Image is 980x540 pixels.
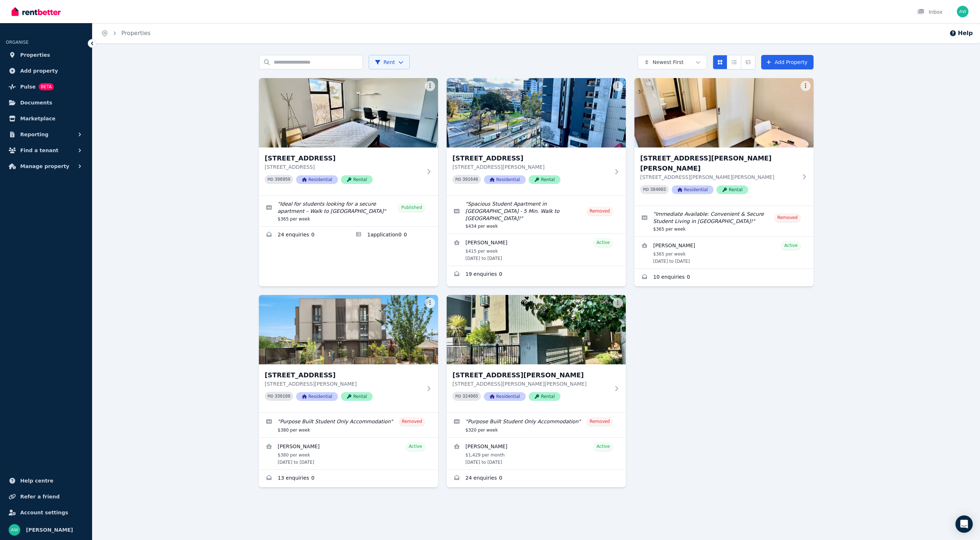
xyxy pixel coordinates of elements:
span: BETA [39,83,54,90]
button: More options [425,298,435,308]
a: Properties [6,48,86,62]
a: View details for Rayan Alamri [447,234,626,266]
img: 203/60 Waverley Rd, Malvern East [259,78,438,147]
a: Enquiries for 306/8 Bruce Street, Box Hill [447,470,626,487]
button: Find a tenant [6,143,86,158]
a: 203/60 Waverley Rd, Malvern East[STREET_ADDRESS][STREET_ADDRESS]PID 396959ResidentialRental [259,78,438,196]
button: Card view [713,55,727,69]
span: Residential [484,175,526,184]
span: Rental [716,185,748,194]
small: PID [643,188,649,192]
a: 109/1 Wellington Road, Box Hill[STREET_ADDRESS][STREET_ADDRESS][PERSON_NAME]PID 336160Residential... [259,295,438,412]
a: Account settings [6,505,86,520]
span: Add property [20,67,58,75]
span: Residential [484,392,526,401]
a: 602/131 Pelham St, Carlton[STREET_ADDRESS][STREET_ADDRESS][PERSON_NAME]PID 391648ResidentialRental [447,78,626,196]
span: [PERSON_NAME] [26,526,73,534]
img: Andrew Wong [9,524,20,536]
a: View details for Bolun Zhang [259,438,438,470]
h3: [STREET_ADDRESS][PERSON_NAME][PERSON_NAME] [640,153,798,173]
button: Manage property [6,159,86,173]
a: 306/8 Bruce Street, Box Hill[STREET_ADDRESS][PERSON_NAME][STREET_ADDRESS][PERSON_NAME][PERSON_NAM... [447,295,626,412]
a: PulseBETA [6,80,86,94]
span: Refer a friend [20,492,60,501]
code: 396959 [275,177,290,182]
code: 384003 [650,187,666,192]
span: Rental [341,175,373,184]
code: 391648 [463,177,478,182]
img: 306/8 Bruce Street, Box Hill [447,295,626,364]
button: More options [613,298,623,308]
button: Rent [369,55,410,69]
span: Newest First [652,59,684,66]
a: Properties [121,30,151,37]
a: Edit listing: Spacious Student Apartment in Carlton - 5 Min. Walk to Melbourne Uni! [447,196,626,233]
a: Enquiries for 602/131 Pelham St, Carlton [447,266,626,283]
button: More options [613,81,623,91]
span: Residential [296,175,338,184]
a: Applications for 203/60 Waverley Rd, Malvern East [348,227,438,244]
a: Edit listing: Ideal for students looking for a secure apartment – Walk to Monash Uni [259,196,438,226]
span: Rental [529,392,560,401]
p: [STREET_ADDRESS][PERSON_NAME] [452,163,610,171]
p: [STREET_ADDRESS][PERSON_NAME][PERSON_NAME] [640,173,798,181]
a: 113/6 John St, Box Hill[STREET_ADDRESS][PERSON_NAME][PERSON_NAME][STREET_ADDRESS][PERSON_NAME][PE... [634,78,814,206]
p: [STREET_ADDRESS][PERSON_NAME][PERSON_NAME] [452,380,610,387]
img: Andrew Wong [957,6,968,17]
small: PID [268,177,273,181]
a: Edit listing: Purpose Built Student Only Accommodation [447,413,626,437]
a: Refer a friend [6,489,86,504]
button: Compact list view [727,55,741,69]
span: Residential [672,185,714,194]
span: Find a tenant [20,146,58,155]
img: 602/131 Pelham St, Carlton [447,78,626,147]
h3: [STREET_ADDRESS] [265,370,422,380]
a: View details for Hwangwoon Lee [634,237,814,269]
code: 336160 [275,394,290,399]
span: Documents [20,98,52,107]
span: Help centre [20,476,53,485]
span: Rental [529,175,560,184]
button: Help [949,29,973,38]
button: Reporting [6,127,86,142]
span: Residential [296,392,338,401]
a: Add property [6,64,86,78]
a: Enquiries for 113/6 John St, Box Hill [634,269,814,286]
a: Documents [6,95,86,110]
span: ORGANISE [6,40,29,45]
span: Rental [341,392,373,401]
button: Newest First [638,55,707,69]
img: RentBetter [12,6,61,17]
a: Edit listing: Immediate Available: Convenient & Secure Student Living in Box Hill! [634,206,814,236]
span: Rent [375,59,395,66]
button: More options [425,81,435,91]
span: Account settings [20,508,68,517]
h3: [STREET_ADDRESS] [265,153,422,163]
a: View details for Sadhwi Gurung [447,438,626,470]
div: View options [713,55,755,69]
a: Help centre [6,473,86,488]
small: PID [455,177,461,181]
span: Properties [20,51,50,59]
h3: [STREET_ADDRESS][PERSON_NAME] [452,370,610,380]
code: 324065 [463,394,478,399]
img: 109/1 Wellington Road, Box Hill [259,295,438,364]
a: Edit listing: Purpose Built Student Only Accommodation [259,413,438,437]
span: Pulse [20,82,36,91]
small: PID [268,394,273,398]
button: More options [801,81,811,91]
a: Marketplace [6,111,86,126]
span: Marketplace [20,114,55,123]
img: 113/6 John St, Box Hill [634,78,814,147]
button: Expanded list view [741,55,755,69]
span: Reporting [20,130,48,139]
div: Open Intercom Messenger [955,515,973,533]
p: [STREET_ADDRESS] [265,163,422,171]
nav: Breadcrumb [92,23,159,43]
a: Add Property [761,55,814,69]
span: Manage property [20,162,69,171]
div: Inbox [917,8,942,16]
h3: [STREET_ADDRESS] [452,153,610,163]
a: Enquiries for 109/1 Wellington Road, Box Hill [259,470,438,487]
small: PID [455,394,461,398]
